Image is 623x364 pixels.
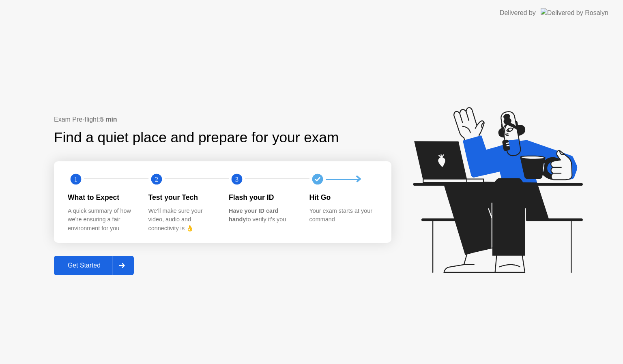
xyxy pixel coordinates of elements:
text: 2 [155,176,158,183]
div: Flash your ID [229,192,296,203]
b: 5 min [100,116,117,123]
div: Delivered by [500,8,536,18]
div: Test your Tech [148,192,216,203]
button: Get Started [54,256,134,275]
text: 3 [235,176,238,183]
div: to verify it’s you [229,207,296,224]
div: Hit Go [309,192,377,203]
div: A quick summary of how we’re ensuring a fair environment for you [68,207,135,233]
div: Exam Pre-flight: [54,115,391,124]
div: Your exam starts at your command [309,207,377,224]
div: We’ll make sure your video, audio and connectivity is 👌 [148,207,216,233]
b: Have your ID card handy [229,208,278,223]
text: 1 [74,176,77,183]
img: Delivered by Rosalyn [541,8,608,17]
div: Find a quiet place and prepare for your exam [54,127,340,148]
div: What to Expect [68,192,135,203]
div: Get Started [56,262,112,269]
